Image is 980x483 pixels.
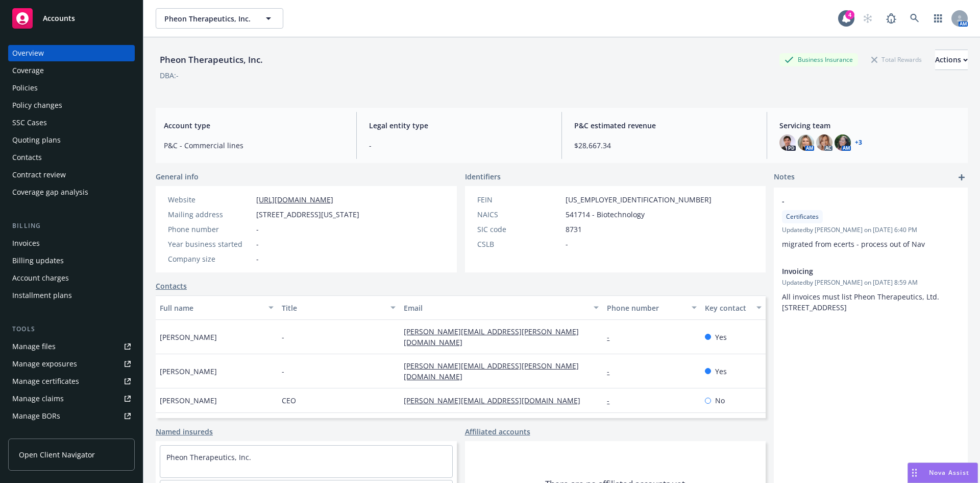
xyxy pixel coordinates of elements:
div: Email [404,303,587,313]
button: Pheon Therapeutics, Inc. [156,8,283,29]
div: Phone number [168,224,252,235]
div: Invoices [12,235,40,251]
a: Coverage [8,62,135,79]
div: FEIN [477,194,561,205]
span: $28,667.34 [574,140,754,151]
a: Summary of insurance [8,425,135,442]
a: Overview [8,45,135,61]
span: Account type [164,120,344,131]
div: Account charges [12,270,69,286]
span: [PERSON_NAME] [160,395,217,406]
span: CEO [282,395,296,406]
span: - [282,366,284,377]
span: Updated by [PERSON_NAME] on [DATE] 6:40 PM [782,225,960,235]
a: Contacts [156,281,187,291]
a: Affiliated accounts [465,426,530,437]
span: [PERSON_NAME] [160,366,217,377]
a: Manage files [8,338,135,355]
span: P&C - Commercial lines [164,140,344,151]
a: Policy changes [8,97,135,113]
a: Contacts [8,149,135,166]
div: Business Insurance [779,53,858,66]
div: Quoting plans [12,132,61,148]
div: Billing updates [12,252,64,269]
div: Manage exposures [12,356,77,372]
div: Tools [8,324,135,334]
div: SSC Cases [12,114,47,131]
button: Key contact [701,295,766,320]
span: 8731 [566,224,582,235]
a: Named insureds [156,426,213,437]
div: Policy changes [12,97,62,113]
span: [STREET_ADDRESS][US_STATE] [256,209,359,220]
div: -CertificatesUpdatedby [PERSON_NAME] on [DATE] 6:40 PMmigrated from ecerts - process out of Nav [774,188,968,258]
div: 4 [845,10,854,19]
span: migrated from ecerts - process out of Nav [782,239,925,249]
a: Quoting plans [8,132,135,148]
span: No [715,395,725,406]
span: Certificates [786,212,819,221]
a: SSC Cases [8,114,135,131]
div: Company size [168,254,252,264]
button: Nova Assist [908,463,978,483]
span: Servicing team [779,120,960,131]
div: Coverage gap analysis [12,184,88,200]
div: Installment plans [12,287,72,304]
div: Contract review [12,167,66,183]
a: Pheon Therapeutics, Inc. [166,452,251,462]
div: Key contact [705,303,750,313]
a: Policies [8,80,135,96]
a: - [607,366,618,376]
span: Legal entity type [369,120,549,131]
a: Manage certificates [8,373,135,389]
span: - [782,196,933,206]
a: Coverage gap analysis [8,184,135,200]
a: Billing updates [8,252,135,269]
div: Total Rewards [866,53,927,66]
button: Title [278,295,400,320]
div: Pheon Therapeutics, Inc. [156,53,267,66]
div: InvoicingUpdatedby [PERSON_NAME] on [DATE] 8:59 AMAll invoices must list Pheon Therapeutics, Ltd.... [774,258,968,321]
div: Actions [935,50,968,70]
span: - [256,254,259,264]
div: Title [282,303,384,313]
span: [PERSON_NAME] [160,332,217,342]
img: photo [779,134,796,151]
span: - [282,332,284,342]
div: Policies [12,80,38,96]
a: [PERSON_NAME][EMAIL_ADDRESS][DOMAIN_NAME] [404,396,589,405]
img: photo [816,134,832,151]
a: Manage exposures [8,356,135,372]
div: Phone number [607,303,685,313]
div: Manage claims [12,390,64,407]
span: General info [156,171,199,182]
a: Start snowing [857,8,878,29]
p: All invoices must list Pheon Therapeutics, Ltd. [STREET_ADDRESS] [782,291,960,313]
a: Invoices [8,235,135,251]
button: Full name [156,295,278,320]
span: Updated by [PERSON_NAME] on [DATE] 8:59 AM [782,278,960,287]
div: Website [168,194,252,205]
a: Search [904,8,925,29]
button: Actions [935,50,968,70]
div: Billing [8,221,135,231]
span: - [256,239,259,249]
span: Yes [715,366,727,377]
button: Phone number [603,295,700,320]
a: - [607,396,618,405]
a: +3 [855,140,862,146]
button: Email [400,295,603,320]
span: Open Client Navigator [19,449,95,460]
span: Invoicing [782,266,933,277]
a: Accounts [8,4,135,33]
a: Manage claims [8,390,135,407]
a: Manage BORs [8,408,135,424]
div: Manage certificates [12,373,79,389]
div: Overview [12,45,44,61]
a: Contract review [8,167,135,183]
div: SIC code [477,224,561,235]
span: P&C estimated revenue [574,120,754,131]
span: Pheon Therapeutics, Inc. [164,13,253,24]
div: Year business started [168,239,252,249]
div: Drag to move [908,463,921,482]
